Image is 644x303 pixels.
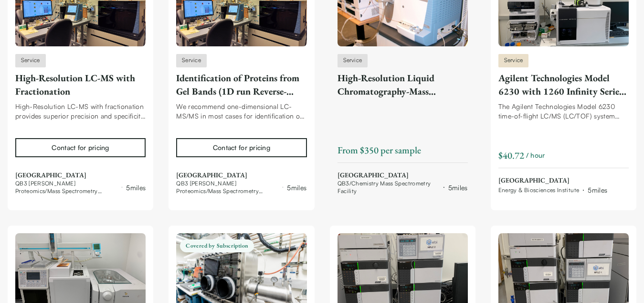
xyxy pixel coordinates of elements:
div: 5 miles [287,183,306,193]
div: High-Resolution LC-MS with Fractionation [15,71,146,98]
div: Identification of Proteins from Gel Bands (1D run Reverse-Phase LC-MS/MS) [176,71,306,98]
div: Contact for pricing [52,142,109,152]
div: High-Resolution LC-MS with fractionation provides superior precision and specificity in analyses ... [15,102,146,121]
div: High-Resolution Liquid Chromatography-Mass Spectrometry (LC-MS) [338,71,468,98]
div: Contact for pricing [213,142,270,152]
span: Covered by Subscription [180,239,254,252]
span: QB3/Chemistry Mass Spectrometry Facility [338,180,440,195]
div: We recommend one-dimensional LC-MS/MS in most cases for identification of proteins from gel bands... [176,102,306,121]
span: QB3 [PERSON_NAME] Proteomics/Mass Spectrometry Laboratory [176,180,279,195]
span: [GEOGRAPHIC_DATA] [338,171,468,180]
div: The Agilent Technologies Model 6230 time-of-flight LC/MS (LC/TOF) system allows you to upgrade fr... [498,102,629,121]
div: $40.72 [498,149,524,162]
span: QB3 [PERSON_NAME] Proteomics/Mass Spectrometry Laboratory [15,180,118,195]
div: 5 miles [126,183,146,193]
span: Service [176,54,207,67]
div: 5 miles [448,183,468,193]
span: Service [338,54,368,67]
span: [GEOGRAPHIC_DATA] [176,171,306,180]
span: [GEOGRAPHIC_DATA] [15,171,146,180]
span: [GEOGRAPHIC_DATA] [498,176,608,185]
div: 5 miles [588,185,607,195]
span: Service [15,54,46,67]
span: Energy & Biosciences Institute [498,186,580,194]
span: From $350 per sample [338,144,421,156]
span: Service [498,54,529,67]
span: / hour [526,150,545,160]
div: Agilent Technologies Model 6230 with 1260 Infinity Series LC-TOF [498,71,629,98]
